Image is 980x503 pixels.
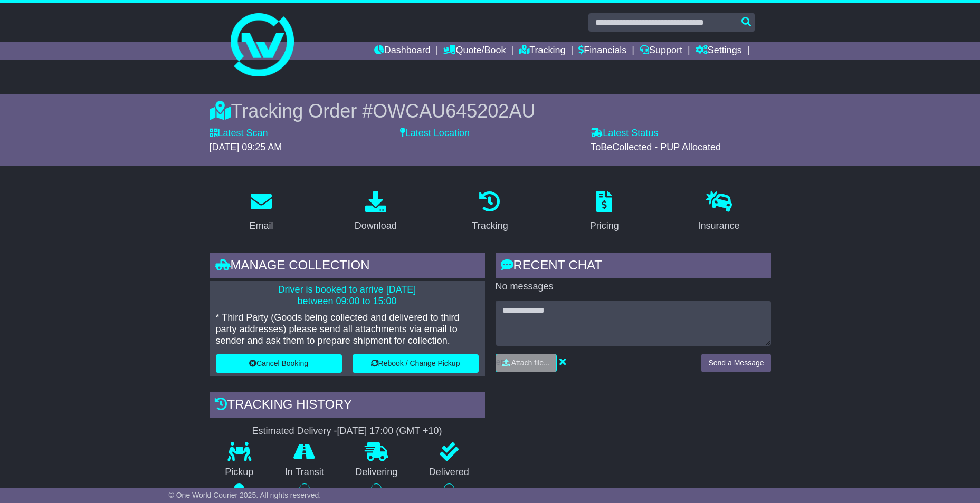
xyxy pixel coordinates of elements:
[640,42,682,60] a: Support
[696,42,742,60] a: Settings
[698,219,740,233] div: Insurance
[210,128,268,139] label: Latest Scan
[216,312,479,346] p: * Third Party (Goods being collected and delivered to third party addresses) please send all atta...
[242,187,280,237] a: Email
[210,425,485,437] div: Estimated Delivery -
[210,392,485,420] div: Tracking history
[400,128,470,139] label: Latest Location
[583,187,626,237] a: Pricing
[413,467,485,478] p: Delivered
[496,253,771,281] div: RECENT CHAT
[337,425,442,437] div: [DATE] 17:00 (GMT +10)
[519,42,565,60] a: Tracking
[496,281,771,293] p: No messages
[353,354,479,373] button: Rebook / Change Pickup
[691,187,747,237] a: Insurance
[269,467,340,478] p: In Transit
[216,284,479,307] p: Driver is booked to arrive [DATE] between 09:00 to 15:00
[249,219,273,233] div: Email
[340,467,414,478] p: Delivering
[348,187,404,237] a: Download
[210,142,282,152] span: [DATE] 09:25 AM
[169,491,321,499] span: © One World Courier 2025. All rights reserved.
[443,42,506,60] a: Quote/Book
[590,219,619,233] div: Pricing
[578,42,626,60] a: Financials
[216,354,342,373] button: Cancel Booking
[373,100,535,122] span: OWCAU645202AU
[355,219,397,233] div: Download
[701,354,770,372] button: Send a Message
[210,253,485,281] div: Manage collection
[374,42,431,60] a: Dashboard
[465,187,515,237] a: Tracking
[210,467,270,478] p: Pickup
[591,128,658,139] label: Latest Status
[210,100,771,122] div: Tracking Order #
[591,142,721,152] span: ToBeCollected - PUP Allocated
[472,219,508,233] div: Tracking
